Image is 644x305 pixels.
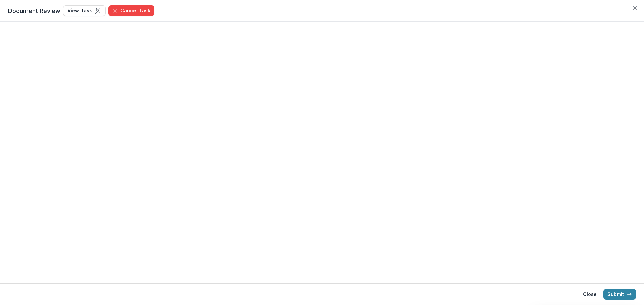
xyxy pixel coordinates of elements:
[629,3,640,13] button: Close
[8,6,60,15] span: Document Review
[603,289,636,300] button: Submit
[108,5,154,16] button: Cancel Task
[63,5,106,16] a: View Task
[579,289,601,300] button: Close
